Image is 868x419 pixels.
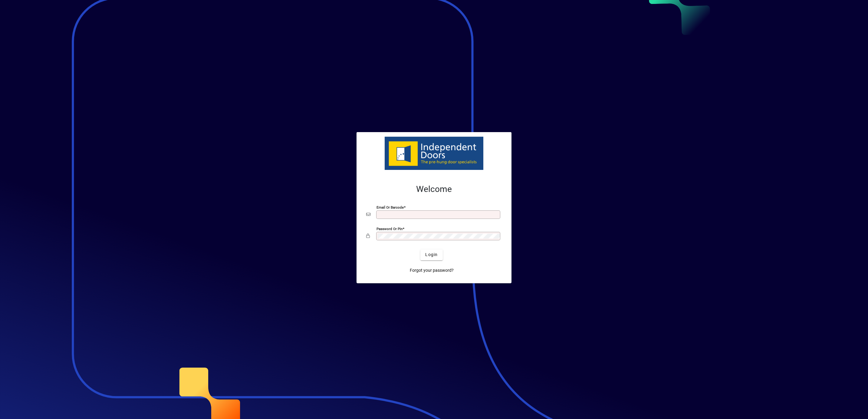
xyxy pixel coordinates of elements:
[425,252,438,258] span: Login
[376,226,403,231] mat-label: Password or Pin
[420,249,442,260] button: Login
[376,205,404,209] mat-label: Email or Barcode
[407,265,456,276] a: Forgot your password?
[366,184,502,194] h2: Welcome
[410,267,454,274] span: Forgot your password?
